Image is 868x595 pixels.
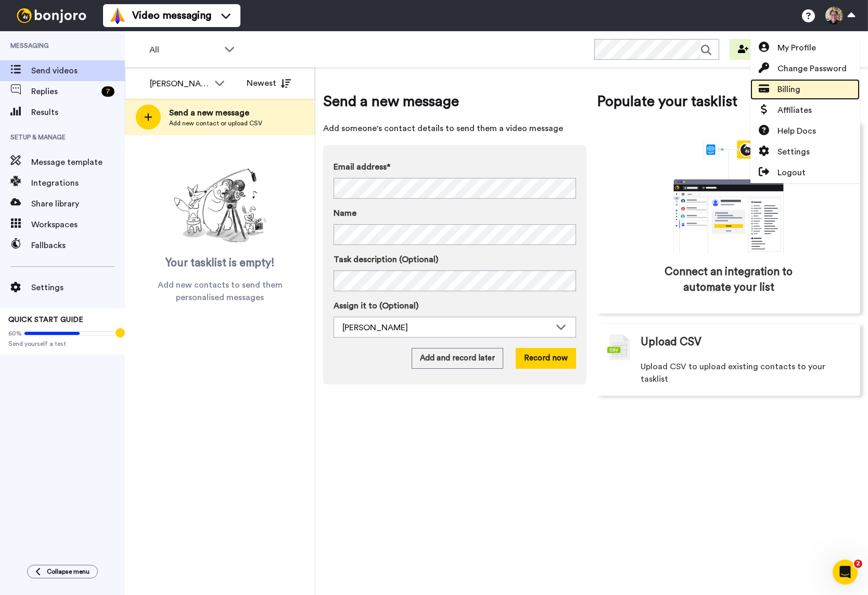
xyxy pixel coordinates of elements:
span: Message template [31,156,125,169]
span: Change Password [777,62,847,75]
span: Settings [31,281,125,294]
span: All [149,44,219,56]
span: Upload CSV to upload existing contacts to your tasklist [641,360,850,385]
div: [PERSON_NAME] [150,77,209,90]
a: Help Docs [750,121,860,141]
label: Email address* [334,161,576,173]
span: Send a new message [323,91,586,112]
div: [PERSON_NAME] [342,321,551,334]
img: csv-grey.png [607,334,630,360]
span: Affiliates [777,104,812,117]
span: Results [31,106,125,119]
button: Newest [239,73,299,94]
iframe: Intercom live chat [833,560,858,585]
div: animation [650,140,807,254]
span: Upload CSV [641,334,701,350]
img: bj-logo-header-white.svg [12,8,91,23]
a: Settings [750,141,860,162]
span: Logout [777,166,806,179]
span: Populate your tasklist [597,91,860,112]
span: Share library [31,198,125,210]
a: Change Password [750,58,860,79]
span: Integrations [31,177,125,189]
span: QUICK START GUIDE [8,316,83,324]
button: Collapse menu [27,565,98,578]
span: My Profile [777,42,816,54]
span: Connect an integration to automate your list [641,264,816,295]
span: Help Docs [777,125,816,137]
div: 7 [101,86,114,97]
a: Logout [750,162,860,183]
div: Tooltip anchor [116,328,125,338]
label: Task description (Optional) [334,253,576,266]
span: Video messaging [132,8,211,23]
span: Send a new message [169,107,262,119]
button: Add and record later [412,348,503,369]
label: Assign it to (Optional) [334,300,576,312]
a: My Profile [750,37,860,58]
button: Record now [516,348,576,369]
span: 60% [8,329,22,338]
img: vm-color.svg [109,7,126,24]
span: Send yourself a test [8,340,117,348]
span: Add someone's contact details to send them a video message [323,122,586,135]
img: ready-set-action.png [168,164,272,248]
span: Collapse menu [47,567,90,576]
span: Send videos [31,64,125,77]
span: Name [334,207,356,219]
span: Billing [777,83,800,96]
button: Invite [730,39,781,60]
span: Add new contacts to send them personalised messages [141,279,299,304]
span: Add new contact or upload CSV [169,119,262,127]
span: Your tasklist is empty! [165,255,275,271]
span: Fallbacks [31,239,125,252]
span: Workspaces [31,218,125,231]
span: Settings [777,146,810,158]
a: Affiliates [750,100,860,121]
span: 2 [854,560,862,568]
span: Replies [31,85,97,98]
a: Billing [750,79,860,100]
